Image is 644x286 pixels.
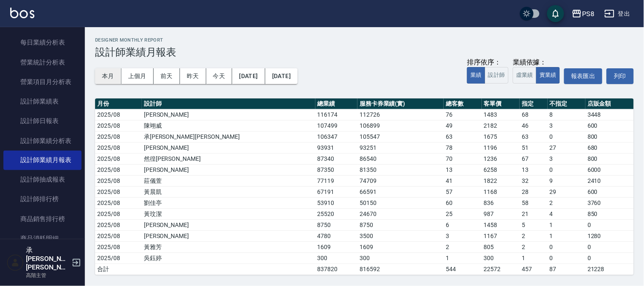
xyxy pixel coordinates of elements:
[357,109,444,120] td: 112726
[3,229,82,249] a: 商品消耗明細
[142,98,315,109] th: 設計師
[444,264,482,275] td: 544
[142,230,315,241] td: [PERSON_NAME]
[315,197,358,208] td: 53910
[548,164,586,175] td: 0
[520,98,547,109] th: 指定
[95,219,142,230] td: 2025/08
[142,197,315,208] td: 劉佳亭
[444,98,482,109] th: 總客數
[95,153,142,164] td: 2025/08
[520,264,547,275] td: 457
[10,8,34,18] img: Logo
[142,120,315,131] td: 陳翊威
[444,197,482,208] td: 60
[548,142,586,153] td: 27
[3,33,82,52] a: 每日業績分析表
[142,219,315,230] td: [PERSON_NAME]
[467,58,509,67] div: 排序依序：
[482,164,520,175] td: 6258
[520,175,547,186] td: 32
[536,67,560,84] button: 實業績
[7,254,24,271] img: Person
[548,197,586,208] td: 2
[482,175,520,186] td: 1822
[95,46,634,58] h3: 設計師業績月報表
[520,142,547,153] td: 51
[95,109,142,120] td: 2025/08
[315,142,358,153] td: 93931
[482,131,520,142] td: 1675
[315,120,358,131] td: 107499
[3,72,82,92] a: 營業項目月分析表
[142,164,315,175] td: [PERSON_NAME]
[206,68,233,84] button: 今天
[3,111,82,131] a: 設計師日報表
[585,98,634,109] th: 店販金額
[95,208,142,219] td: 2025/08
[444,153,482,164] td: 70
[95,241,142,252] td: 2025/08
[180,68,206,84] button: 昨天
[564,68,602,84] button: 報表匯出
[582,8,594,19] div: PS8
[585,264,634,275] td: 21228
[95,68,121,84] button: 本月
[315,241,358,252] td: 1609
[548,175,586,186] td: 9
[95,98,142,109] th: 月份
[548,186,586,197] td: 29
[142,109,315,120] td: [PERSON_NAME]
[485,67,509,84] button: 設計師
[357,241,444,252] td: 1609
[357,186,444,197] td: 66591
[357,208,444,219] td: 24670
[121,68,154,84] button: 上個月
[482,98,520,109] th: 客單價
[3,53,82,72] a: 營業統計分析表
[585,164,634,175] td: 6000
[520,230,547,241] td: 2
[444,219,482,230] td: 6
[585,186,634,197] td: 600
[520,120,547,131] td: 46
[444,142,482,153] td: 78
[315,230,358,241] td: 4780
[482,230,520,241] td: 1167
[315,264,358,275] td: 837820
[142,153,315,164] td: 然徨[PERSON_NAME]
[585,197,634,208] td: 3760
[142,186,315,197] td: 黃晨凱
[467,67,485,84] button: 業績
[357,120,444,131] td: 106899
[95,120,142,131] td: 2025/08
[585,131,634,142] td: 800
[95,186,142,197] td: 2025/08
[585,208,634,219] td: 850
[548,131,586,142] td: 0
[585,241,634,252] td: 0
[585,230,634,241] td: 1280
[585,153,634,164] td: 800
[3,92,82,111] a: 設計師業績表
[585,142,634,153] td: 680
[232,68,265,84] button: [DATE]
[95,230,142,241] td: 2025/08
[520,219,547,230] td: 5
[142,252,315,264] td: 吳鈺婷
[95,197,142,208] td: 2025/08
[520,131,547,142] td: 63
[520,252,547,264] td: 1
[520,164,547,175] td: 13
[357,252,444,264] td: 300
[315,208,358,219] td: 25520
[548,98,586,109] th: 不指定
[444,120,482,131] td: 49
[315,252,358,264] td: 300
[520,153,547,164] td: 67
[315,98,358,109] th: 總業績
[154,68,180,84] button: 前天
[142,131,315,142] td: 承[PERSON_NAME][PERSON_NAME]
[548,241,586,252] td: 0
